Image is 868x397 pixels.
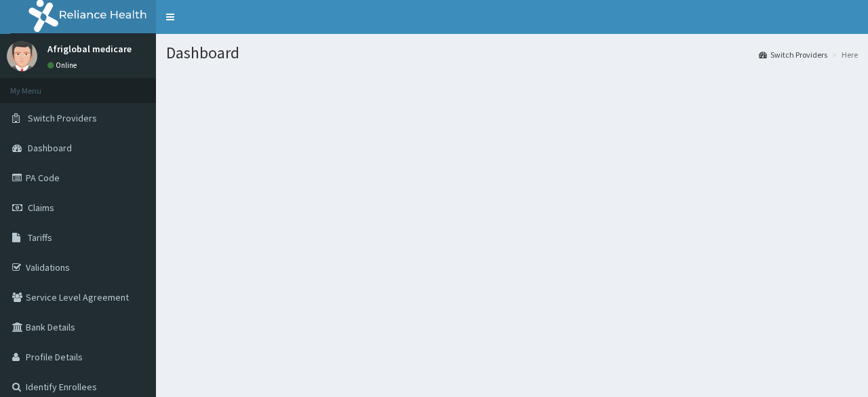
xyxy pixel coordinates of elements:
[28,142,72,154] span: Dashboard
[166,44,858,62] h1: Dashboard
[28,231,52,244] span: Tariffs
[47,60,80,70] a: Online
[7,41,37,71] img: User Image
[759,49,827,60] a: Switch Providers
[28,112,97,124] span: Switch Providers
[47,44,132,54] p: Afriglobal medicare
[829,49,858,60] li: Here
[28,202,54,214] span: Claims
